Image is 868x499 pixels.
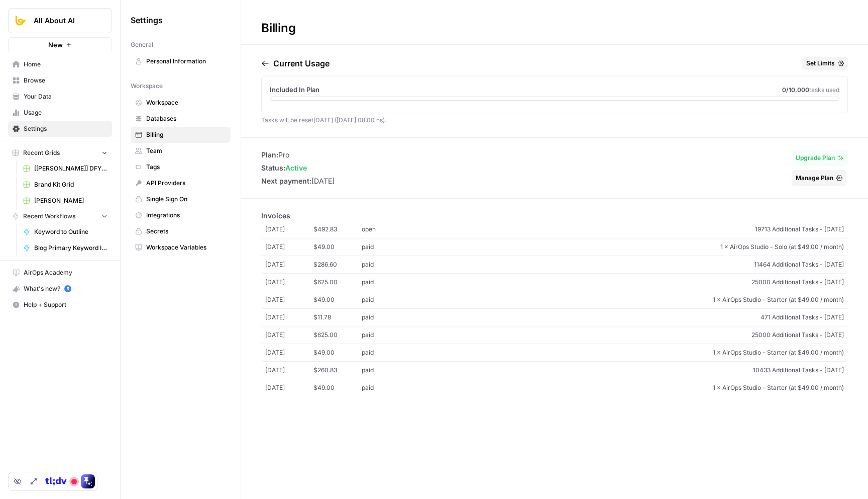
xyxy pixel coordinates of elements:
[410,366,844,375] span: 10433 Additional Tasks - [DATE]
[265,242,313,252] span: [DATE]
[313,242,362,252] span: $49.00
[261,176,335,186] li: [DATE]
[362,366,410,375] span: paid
[410,260,844,269] span: 11464 Additional Tasks - [DATE]
[802,57,848,70] button: Set Limits
[265,366,313,375] span: [DATE]
[131,111,231,127] a: Databases
[146,114,226,123] span: Databases
[285,163,307,172] span: active
[34,180,107,189] span: Brand Kit Grid
[362,242,410,252] span: paid
[146,243,226,252] span: Workspace Variables
[19,224,112,240] a: Keyword to Outline
[410,295,844,304] span: 1 × AirOps Studio - Starter (at $49.00 / month)
[362,225,410,234] span: open
[24,108,107,117] span: Usage
[362,295,410,304] span: paid
[34,196,107,205] span: [PERSON_NAME]
[261,274,848,291] a: [DATE]$625.00paid25000 Additional Tasks - [DATE]
[270,85,319,95] span: Included In Plan
[19,240,112,256] a: Blog Primary Keyword Identifier[Non-PR]
[261,362,848,379] a: [DATE]$260.83paid10433 Additional Tasks - [DATE]
[809,86,839,94] span: tasks used
[410,383,844,392] span: 1 × AirOps Studio - Starter (at $49.00 / month)
[261,211,848,221] p: Invoices
[131,14,163,26] span: Settings
[261,291,848,309] a: [DATE]$49.00paid1 × AirOps Studio - Starter (at $49.00 / month)
[410,348,844,357] span: 1 × AirOps Studio - Starter (at $49.00 / month)
[313,260,362,269] span: $286.60
[313,278,362,287] span: $625.00
[782,86,809,94] span: 0 /10,000
[146,98,226,107] span: Workspace
[24,92,107,101] span: Your Data
[362,348,410,357] span: paid
[34,16,94,26] span: All About AI
[146,57,226,66] span: Personal Information
[19,177,112,193] a: Brand Kit Grid
[261,150,335,160] li: Pro
[261,256,848,274] a: [DATE]$286.60paid11464 Additional Tasks - [DATE]
[261,163,285,172] span: Status:
[8,145,112,160] button: Recent Grids
[261,344,848,362] a: [DATE]$49.00paid1 × AirOps Studio - Starter (at $49.00 / month)
[34,243,107,253] span: Blog Primary Keyword Identifier[Non-PR]
[261,116,278,124] a: Tasks
[131,159,231,175] a: Tags
[146,130,226,139] span: Billing
[796,153,835,162] span: Upgrade Plan
[23,148,60,157] span: Recent Grids
[313,295,362,304] span: $49.00
[24,124,107,133] span: Settings
[410,313,844,322] span: 471 Additional Tasks - [DATE]
[410,242,844,252] span: 1 × AirOps Studio - Solo (at $49.00 / month)
[265,260,313,269] span: [DATE]
[131,207,231,223] a: Integrations
[265,295,313,304] span: [DATE]
[792,170,846,186] button: Manage Plan
[313,366,362,375] span: $260.83
[146,211,226,220] span: Integrations
[261,309,848,326] a: [DATE]$11.78paid471 Additional Tasks - [DATE]
[23,212,75,221] span: Recent Workflows
[12,12,30,30] img: All About AI Logo
[8,37,112,52] button: New
[265,313,313,322] span: [DATE]
[261,238,848,256] a: [DATE]$49.00paid1 × AirOps Studio - Solo (at $49.00 / month)
[8,105,112,121] a: Usage
[362,260,410,269] span: paid
[8,72,112,89] a: Browse
[792,150,848,166] button: Upgrade Plan
[131,95,231,111] a: Workspace
[146,195,226,204] span: Single Sign On
[265,278,313,287] span: [DATE]
[131,239,231,256] a: Workspace Variables
[313,225,362,234] span: $492.83
[48,40,63,50] span: New
[146,227,226,236] span: Secrets
[261,326,848,344] a: [DATE]$625.00paid25000 Additional Tasks - [DATE]
[131,191,231,207] a: Single Sign On
[265,383,313,392] span: [DATE]
[131,127,231,143] a: Billing
[146,146,226,155] span: Team
[261,379,848,396] a: [DATE]$49.00paid1 × AirOps Studio - Starter (at $49.00 / month)
[24,268,107,277] span: AirOps Academy
[313,383,362,392] span: $49.00
[313,313,362,322] span: $11.78
[64,285,71,292] a: 5
[131,81,163,91] span: Workspace
[410,278,844,287] span: 25000 Additional Tasks - [DATE]
[34,227,107,236] span: Keyword to Outline
[362,383,410,392] span: paid
[261,177,311,185] span: Next payment:
[131,175,231,191] a: API Providers
[261,116,386,124] span: will be reset [DATE] ([DATE] 08:00 hs) .
[362,278,410,287] span: paid
[8,297,112,313] button: Help + Support
[362,330,410,340] span: paid
[241,20,315,36] div: Billing
[265,330,313,340] span: [DATE]
[8,265,112,281] a: AirOps Academy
